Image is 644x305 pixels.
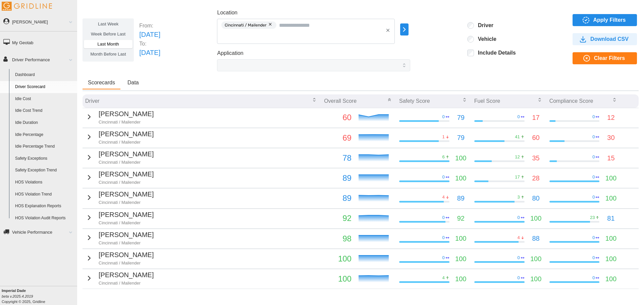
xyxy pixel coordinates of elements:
p: 0 [517,255,520,261]
span: Week Before Last [91,31,125,36]
p: Driver [85,97,100,105]
p: 3 [517,194,520,200]
img: Gridline [2,2,52,11]
a: Driver Scorecard [12,81,77,93]
p: 23 [590,215,595,221]
a: Idle Percentage Trend [12,141,77,153]
p: [PERSON_NAME] [99,169,154,179]
p: 100 [605,254,616,264]
button: Apply Filters [573,14,637,26]
button: Download CSV [573,33,637,45]
p: 100 [605,274,616,284]
p: 80 [532,193,540,204]
p: 12 [515,154,520,160]
b: Imperial Dade [2,289,26,293]
div: Copyright © 2025, Gridline [2,288,77,304]
button: [PERSON_NAME]Cincinnati / Mailender [85,210,154,226]
p: [PERSON_NAME] [99,270,154,280]
span: Scorecards [88,80,115,85]
button: Clear Filters [573,52,637,64]
button: [PERSON_NAME]Cincinnati / Mailender [85,149,154,165]
p: 0 [442,174,445,180]
p: 0 [442,235,445,241]
p: 0 [442,255,445,261]
p: From: [139,22,160,29]
p: Cincinnati / Mailender [99,280,154,286]
p: Cincinnati / Mailender [99,260,154,266]
p: 15 [607,153,614,163]
a: Idle Duration [12,117,77,129]
p: 0 [592,194,595,200]
p: 89 [457,193,465,204]
p: 0 [592,235,595,241]
label: Vehicle [474,36,496,43]
p: 30 [607,133,614,143]
span: Last Month [97,42,119,47]
p: 0 [442,114,445,120]
p: 0 [517,215,520,221]
span: Clear Filters [594,53,625,64]
p: 60 [532,133,540,143]
button: [PERSON_NAME]Cincinnati / Mailender [85,109,154,125]
p: 100 [455,233,466,244]
a: HOS Explanation Reports [12,200,77,212]
p: 92 [457,213,465,224]
p: [PERSON_NAME] [99,109,154,119]
p: 0 [592,275,595,281]
p: 0 [517,275,520,281]
p: Cincinnati / Mailender [99,159,154,165]
p: 28 [532,173,540,183]
p: 100 [455,173,466,183]
p: 60 [324,111,352,124]
button: [PERSON_NAME]Cincinnati / Mailender [85,129,154,145]
p: 41 [515,134,520,140]
a: HOS Violation Trend [12,188,77,201]
p: Cincinnati / Mailender [99,179,154,185]
p: [PERSON_NAME] [99,230,154,240]
button: [PERSON_NAME]Cincinnati / Mailender [85,230,154,246]
a: HOS Violations [12,176,77,188]
p: 100 [324,273,352,285]
p: 98 [324,232,352,245]
p: 100 [324,252,352,265]
p: [PERSON_NAME] [99,149,154,159]
p: 4 [517,235,520,241]
p: Cincinnati / Mailender [99,139,154,145]
span: Cincinnati / Mailender [225,21,267,29]
i: beta v.2025.4.2019 [2,294,33,298]
p: 81 [607,213,614,224]
label: Include Details [474,50,516,56]
span: Last Week [98,21,118,26]
p: Safety Score [399,97,430,105]
p: Cincinnati / Mailender [99,200,154,206]
p: 88 [532,233,540,244]
p: Cincinnati / Mailender [99,119,154,125]
p: 6 [442,154,445,160]
p: 69 [324,132,352,144]
label: Application [217,49,243,58]
p: 100 [530,254,541,264]
span: Download CSV [590,33,629,45]
p: [PERSON_NAME] [99,189,154,200]
p: 0 [592,154,595,160]
a: Safety Exception Trend [12,164,77,176]
p: 100 [605,173,616,183]
p: 100 [455,254,466,264]
p: 12 [607,112,614,123]
p: [DATE] [139,29,160,40]
p: 35 [532,153,540,163]
button: [PERSON_NAME]Cincinnati / Mailender [85,169,154,185]
p: 4 [442,275,445,281]
p: 4 [442,194,445,200]
p: 0 [592,255,595,261]
p: 0 [592,174,595,180]
p: [PERSON_NAME] [99,129,154,139]
p: 0 [442,215,445,221]
p: 79 [457,133,465,143]
p: 78 [324,152,352,164]
span: Data [127,80,139,85]
p: 17 [532,112,540,123]
p: 79 [457,112,465,123]
p: Cincinnati / Mailender [99,220,154,226]
button: [PERSON_NAME]Cincinnati / Mailender [85,270,154,286]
